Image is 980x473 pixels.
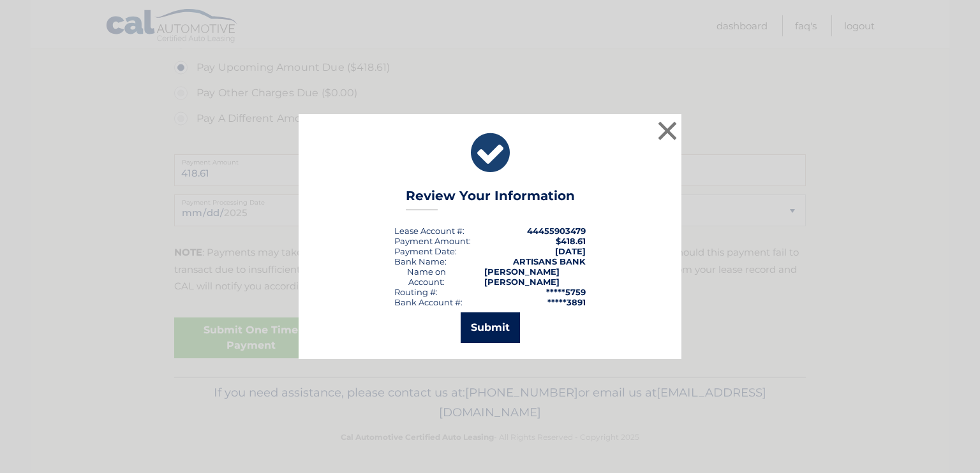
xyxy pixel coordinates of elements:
[394,236,471,246] div: Payment Amount:
[394,246,455,256] span: Payment Date
[394,297,463,307] div: Bank Account #:
[556,236,586,246] span: $418.61
[394,256,447,266] div: Bank Name:
[406,188,575,210] h3: Review Your Information
[461,312,520,343] button: Submit
[394,266,459,287] div: Name on Account:
[484,266,560,287] strong: [PERSON_NAME] [PERSON_NAME]
[527,226,586,236] strong: 44455903479
[394,226,464,236] div: Lease Account #:
[394,246,457,256] div: :
[555,246,586,256] span: [DATE]
[394,287,438,297] div: Routing #:
[513,256,586,266] strong: ARTISANS BANK
[655,118,680,143] button: ×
